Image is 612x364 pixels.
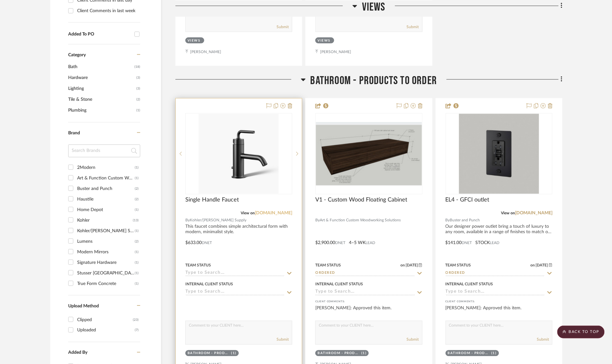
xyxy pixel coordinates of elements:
div: (1) [135,173,139,183]
span: Plumbing [68,105,135,116]
input: Type to Search… [185,289,285,296]
span: V1 - Custom Wood Floating Cabinet [315,196,407,203]
div: 0 [446,114,552,194]
button: Submit [407,24,419,30]
div: Internal Client Status [185,281,233,287]
div: Lumens [77,236,135,247]
span: Added By [68,351,87,355]
div: (23) [133,315,139,325]
input: Type to Search… [446,289,545,296]
div: (1) [135,279,139,289]
div: 0 [186,114,292,194]
div: (1) [135,257,139,268]
div: Team Status [185,263,211,268]
div: Bathroom - Products to order [318,351,360,356]
div: Bathroom - Products to order [448,351,490,356]
span: Upload Method [68,304,99,308]
input: Type to Search… [185,271,285,277]
span: Art & Function Custom Woodworking Solutions [320,218,401,224]
a: [DOMAIN_NAME] [515,211,552,216]
div: Bathroom - Products to order [188,351,230,356]
div: Internal Client Status [315,281,363,287]
div: 0 [316,114,422,194]
div: Haustile [77,194,135,204]
span: (18) [134,62,140,72]
div: Team Status [315,263,341,268]
img: V1 - Custom Wood Floating Cabinet [316,122,422,186]
span: Kohler/[PERSON_NAME] Supply [190,218,246,224]
div: Team Status [446,263,471,268]
button: Submit [407,337,419,343]
div: (2) [135,236,139,247]
div: Signature Hardware [77,257,135,268]
span: [DATE] [405,263,419,268]
span: [DATE] [535,263,549,268]
span: (2) [136,94,140,105]
span: By [315,218,320,224]
div: (1) [135,268,139,278]
div: Added To PO [68,32,131,37]
div: Uploaded [77,325,135,336]
img: EL4 - GFCI outlet [459,114,539,194]
div: Buster and Punch [77,184,135,194]
div: Views [188,38,200,43]
div: (1) [135,205,139,215]
div: (1) [135,226,139,236]
a: [DOMAIN_NAME] [255,211,292,216]
div: [PERSON_NAME]: Approved this item. [315,305,422,318]
div: (13) [133,215,139,226]
button: Submit [277,337,289,343]
button: Submit [537,337,549,343]
div: Modern Mirrors [77,247,135,257]
button: Submit [277,24,289,30]
div: (1) [135,162,139,173]
div: (1) [361,351,367,356]
div: Kohler/[PERSON_NAME] Supply [77,226,135,236]
div: (7) [135,325,139,336]
span: Tile & Stone [68,94,135,105]
div: Stusser [GEOGRAPHIC_DATA] [77,268,135,278]
input: Type to Search… [446,271,545,277]
div: (2) [135,184,139,194]
input: Type to Search… [315,271,415,277]
div: Clipped [77,315,133,325]
span: on [400,264,405,267]
span: By [185,218,190,224]
span: (3) [136,83,140,94]
span: on [531,264,535,267]
scroll-to-top-button: BACK TO TOP [557,326,605,338]
div: Art & Function Custom Woodworking Solutions [77,173,135,183]
span: Bathroom - Products to order [310,74,437,88]
span: Hardware [68,72,135,83]
input: Type to Search… [315,289,415,296]
div: Home Depot [77,205,135,215]
div: 2Modern [77,162,135,173]
div: (1) [231,351,237,356]
span: Brand [68,131,80,135]
span: Single Handle Faucet [185,196,239,203]
span: By [446,218,450,224]
img: Single Handle Faucet [199,114,279,194]
div: (2) [135,194,139,204]
span: Category [68,52,86,58]
div: Client Comments in last week [77,6,139,16]
div: Internal Client Status [446,281,493,287]
input: Search Brands [68,145,140,157]
span: Lighting [68,83,135,94]
div: [PERSON_NAME]: Approved this item. [446,305,552,318]
span: Buster and Punch [450,218,480,224]
span: EL4 - GFCI outlet [446,196,489,203]
div: True Form Concrete [77,279,135,289]
div: (1) [491,351,497,356]
div: (1) [135,247,139,257]
span: (3) [136,73,140,83]
span: (1) [136,105,140,115]
span: View on [501,211,515,215]
span: Bath [68,61,133,72]
div: Kohler [77,215,133,226]
div: Views [318,38,330,43]
span: View on [241,211,255,215]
